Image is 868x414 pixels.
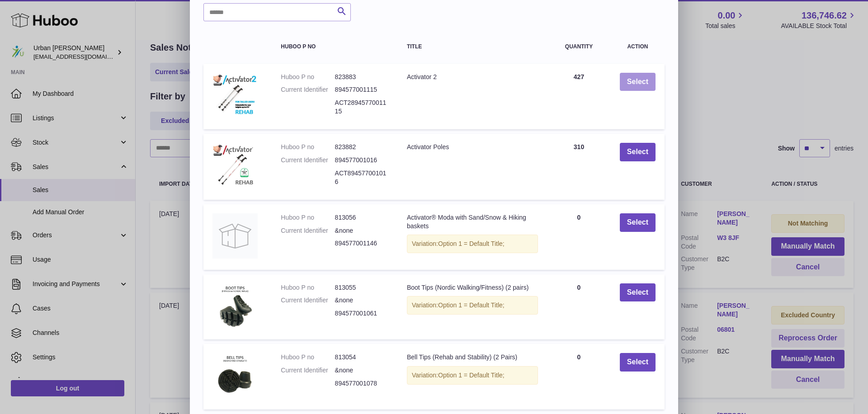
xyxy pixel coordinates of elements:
[407,235,538,253] div: Variation:
[335,156,389,165] dd: 894577001016
[611,35,665,59] th: Action
[407,213,538,231] div: Activator® Moda with Sand/Snow & Hiking baskets
[281,143,335,151] dt: Huboo P no
[281,85,335,94] dt: Current Identifier
[335,366,389,375] dd: &none
[398,35,547,59] th: Title
[281,226,335,235] dt: Current Identifier
[335,73,389,81] dd: 823883
[281,366,335,375] dt: Current Identifier
[281,296,335,305] dt: Current Identifier
[212,353,258,398] img: Bell Tips (Rehab and Stability) (2 Pairs)
[335,296,389,305] dd: &none
[547,204,611,270] td: 0
[547,134,611,200] td: 310
[335,99,389,116] dd: ACT2894577001115
[212,283,258,329] img: Boot Tips (Nordic Walking/Fitness) (2 pairs)
[620,283,656,302] button: Select
[335,169,389,186] dd: ACT894577001016
[335,239,389,248] dd: 894577001146
[212,73,258,118] img: Activator 2
[620,73,656,91] button: Select
[547,344,611,409] td: 0
[407,296,538,315] div: Variation:
[547,64,611,130] td: 427
[335,213,389,222] dd: 813056
[212,143,258,188] img: Activator Poles
[407,353,538,362] div: Bell Tips (Rehab and Stability) (2 Pairs)
[281,283,335,292] dt: Huboo P no
[335,143,389,151] dd: 823882
[438,240,505,247] span: Option 1 = Default Title;
[281,353,335,362] dt: Huboo P no
[272,35,398,59] th: Huboo P no
[335,226,389,235] dd: &none
[547,274,611,340] td: 0
[281,73,335,81] dt: Huboo P no
[438,372,505,379] span: Option 1 = Default Title;
[407,366,538,385] div: Variation:
[335,353,389,362] dd: 813054
[547,35,611,59] th: Quantity
[620,143,656,161] button: Select
[407,283,538,292] div: Boot Tips (Nordic Walking/Fitness) (2 pairs)
[281,213,335,222] dt: Huboo P no
[620,353,656,372] button: Select
[407,73,538,81] div: Activator 2
[212,213,258,259] img: Activator® Moda with Sand/Snow & Hiking baskets
[335,283,389,292] dd: 813055
[407,143,538,151] div: Activator Poles
[335,309,389,318] dd: 894577001061
[438,301,505,309] span: Option 1 = Default Title;
[335,85,389,94] dd: 894577001115
[335,379,389,388] dd: 894577001078
[620,213,656,232] button: Select
[281,156,335,165] dt: Current Identifier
